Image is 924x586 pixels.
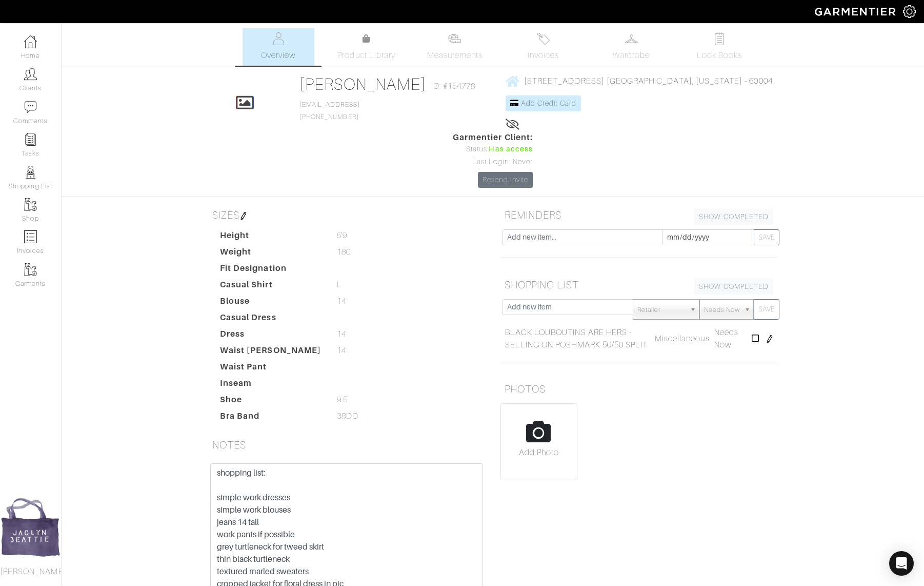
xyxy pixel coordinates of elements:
span: 14 [337,328,346,340]
span: Garmentier Client: [453,131,533,144]
h5: SHOPPING LIST [500,275,777,295]
h5: REMINDERS [500,205,777,225]
span: 38DD [337,410,358,422]
dt: Fit Designation [212,262,329,279]
a: Product Library [331,33,403,62]
span: Wardrobe [613,49,650,62]
span: 14 [337,344,346,357]
a: Add Credit Card [506,95,581,111]
dt: Casual Shirt [212,279,329,295]
span: 9.5 [337,394,348,406]
dt: Blouse [212,295,329,311]
a: SHOW COMPLETED [694,279,773,295]
dt: Waist Pant [212,361,329,377]
img: basicinfo-40fd8af6dae0f16599ec9e87c0ef1c0a1fdea2edbe929e3d69a839185d80c458.svg [272,32,285,45]
img: comment-icon-a0a6a9ef722e966f86d9cbdc48e553b5cf19dbc54f86b18d962a5391bc8f6eb6.png [24,101,37,113]
img: stylists-icon-eb353228a002819b7ec25b43dbf5f0378dd9e0616d9560372ff212230b889e62.png [24,166,37,179]
a: Resend Invite [478,172,533,188]
dt: Inseam [212,377,329,394]
img: dashboard-icon-dbcd8f5a0b271acd01030246c82b418ddd0df26cd7fceb0bd07c9910d44c42f6.png [24,35,37,48]
dt: Bra Band [212,410,329,426]
span: Retailer [637,300,686,320]
span: 180 [337,246,351,258]
span: [STREET_ADDRESS] [GEOGRAPHIC_DATA], [US_STATE] - 60004 [524,76,773,86]
span: Needs Now [714,328,738,349]
span: Look Books [697,49,742,62]
img: orders-27d20c2124de7fd6de4e0e44c1d41de31381a507db9b33961299e4e07d508b8c.svg [537,32,550,45]
span: ID: #154778 [431,80,476,92]
img: garments-icon-b7da505a4dc4fd61783c78ac3ca0ef83fa9d6f193b1c9dc38574b1d14d53ca28.png [24,263,37,276]
span: Overview [261,49,295,62]
span: [PHONE_NUMBER] [299,101,360,121]
a: [STREET_ADDRESS] [GEOGRAPHIC_DATA], [US_STATE] - 60004 [506,74,773,87]
img: orders-icon-0abe47150d42831381b5fb84f609e132dff9fe21cb692f30cb5eec754e2cba89.png [24,230,37,243]
span: 5'9 [337,229,347,242]
a: Invoices [507,28,579,66]
a: Wardrobe [595,28,667,66]
dt: Height [212,229,329,246]
img: reminder-icon-8004d30b9f0a5d33ae49ab947aed9ed385cf756f9e5892f1edd6e32f2345188e.png [24,133,37,146]
input: Add new item... [503,229,662,245]
div: Status: [453,144,533,155]
dt: Shoe [212,394,329,410]
a: SHOW COMPLETED [694,209,773,225]
img: todo-9ac3debb85659649dc8f770b8b6100bb5dab4b48dedcbae339e5042a72dfd3cc.svg [713,32,726,45]
h5: NOTES [208,435,485,455]
span: Invoices [528,49,559,62]
dt: Dress [212,328,329,344]
a: Look Books [684,28,755,66]
div: Last Login: Never [453,157,533,168]
dt: Weight [212,246,329,262]
h5: SIZES [208,205,485,225]
span: Needs Now [704,300,740,320]
dt: Casual Dress [212,311,329,328]
span: 14 [337,295,346,307]
div: Open Intercom Messenger [889,551,914,576]
a: [EMAIL_ADDRESS] [299,101,360,108]
input: Add new item [503,299,633,315]
a: BLACK LOUBOUTINS ARE HERS - SELLING ON POSHMARK 50/50 SPLIT [505,326,650,351]
span: L [337,279,342,291]
span: Product Library [337,49,395,62]
span: Measurements [427,49,483,62]
a: Measurements [419,28,491,66]
span: Has access [489,144,533,155]
a: Overview [243,28,314,66]
a: [PERSON_NAME] [299,75,426,93]
img: wardrobe-487a4870c1b7c33e795ec22d11cfc2ed9d08956e64fb3008fe2437562e282088.svg [625,32,638,45]
span: Miscellaneous [655,334,710,343]
button: SAVE [754,229,779,245]
img: pen-cf24a1663064a2ec1b9c1bd2387e9de7a2fa800b781884d57f21acf72779bad2.png [766,335,774,343]
dt: Waist [PERSON_NAME] [212,344,329,361]
button: SAVE [754,299,779,320]
img: measurements-466bbee1fd09ba9460f595b01e5d73f9e2bff037440d3c8f018324cb6cdf7a4a.svg [448,32,461,45]
h5: PHOTOS [500,379,777,399]
img: gear-icon-white-bd11855cb880d31180b6d7d6211b90ccbf57a29d726f0c71d8c61bd08dd39cc2.png [903,5,916,18]
img: pen-cf24a1663064a2ec1b9c1bd2387e9de7a2fa800b781884d57f21acf72779bad2.png [239,212,248,220]
img: clients-icon-6bae9207a08558b7cb47a8932f037763ab4055f8c8b6bfacd5dc20c3e0201464.png [24,68,37,81]
span: Add Credit Card [521,99,576,107]
img: garments-icon-b7da505a4dc4fd61783c78ac3ca0ef83fa9d6f193b1c9dc38574b1d14d53ca28.png [24,198,37,211]
img: garmentier-logo-header-white-b43fb05a5012e4ada735d5af1a66efaba907eab6374d6393d1fbf88cb4ef424d.png [810,3,903,21]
